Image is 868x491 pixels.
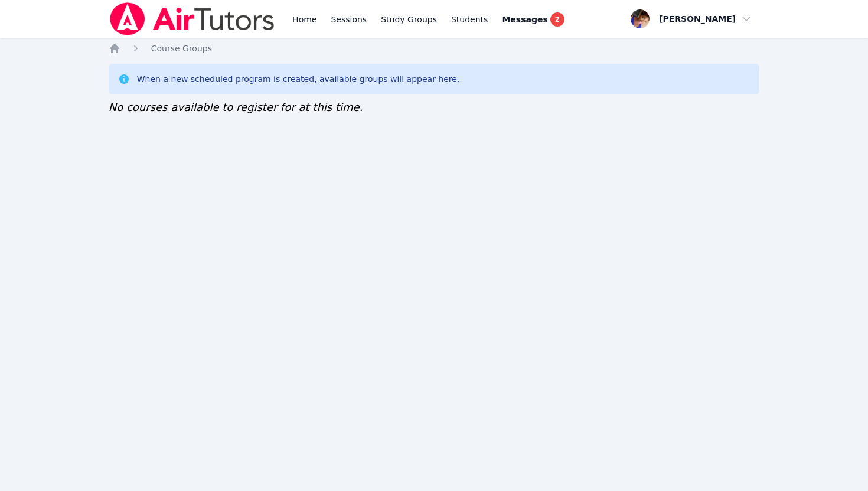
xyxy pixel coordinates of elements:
[109,42,760,54] nav: Breadcrumb
[151,42,212,54] a: Course Groups
[151,44,212,53] span: Course Groups
[137,73,460,85] div: When a new scheduled program is created, available groups will appear here.
[109,2,276,35] img: Air Tutors
[550,12,564,27] span: 2
[109,101,363,113] span: No courses available to register for at this time.
[502,14,547,25] span: Messages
